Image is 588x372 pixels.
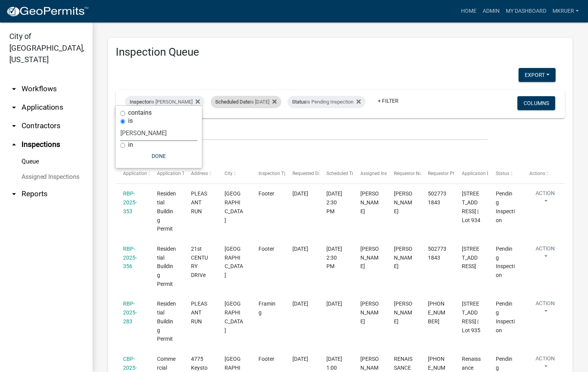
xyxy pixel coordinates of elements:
[123,190,137,214] a: RBP-2025-353
[549,4,582,19] a: mkruer
[116,124,488,140] input: Search for inspections
[259,301,275,316] span: Framing
[292,301,308,307] span: 09/23/2025
[387,165,421,183] datatable-header-cell: Requestor Name
[360,190,379,214] span: Mike Kruer
[191,190,207,214] span: PLEASANT RUN
[292,190,308,197] span: 09/19/2025
[128,142,133,148] label: in
[157,246,176,287] span: Residential Building Permit
[394,246,412,270] span: Edwin Miller
[353,165,387,183] datatable-header-cell: Assigned Inspector
[9,84,19,93] i: arrow_drop_down
[522,165,556,183] datatable-header-cell: Actions
[285,165,319,183] datatable-header-cell: Requested Date
[292,171,325,176] span: Requested Date
[191,246,208,278] span: 21st CENTURY DRIVe
[217,165,251,183] datatable-header-cell: City
[9,121,19,131] i: arrow_drop_down
[116,165,150,183] datatable-header-cell: Application
[211,96,281,108] div: is [DATE]
[191,301,207,324] span: PLEASANT RUN
[128,110,152,116] label: contains
[529,299,561,319] button: Action
[428,190,446,206] span: 5027731843
[529,171,545,176] span: Actions
[496,171,509,176] span: Status
[116,46,565,59] h3: Inspection Queue
[150,165,184,183] datatable-header-cell: Application Type
[529,245,561,264] button: Action
[225,190,243,223] span: JEFFERSONVILLE
[130,99,150,105] span: Inspector
[225,171,233,176] span: City
[225,301,243,333] span: JEFFERSONVILLE
[360,246,379,270] span: Mike Kruer
[496,301,515,333] span: Pending Inspection
[462,190,480,223] span: 6214 Pleasant Run, Charlestown IN 47111 | Lot 934
[503,4,549,19] a: My Dashboard
[519,68,556,82] button: Export
[462,246,479,270] span: 6510 21st Century Drive | Lot 1012
[517,96,555,110] button: Columns
[326,299,345,308] div: [DATE]
[428,246,446,261] span: 5027731843
[360,301,379,324] span: Mike Kruer
[184,165,218,183] datatable-header-cell: Address
[394,190,412,214] span: Edwin Miller
[326,171,360,176] span: Scheduled Time
[125,96,204,108] div: is [PERSON_NAME]
[480,4,503,19] a: Admin
[292,99,306,105] span: Status
[360,171,400,176] span: Assigned Inspector
[455,165,488,183] datatable-header-cell: Application Description
[372,94,405,108] a: + Filter
[225,246,243,278] span: JEFFERSONVILLE
[191,171,208,176] span: Address
[394,171,429,176] span: Requestor Name
[488,165,522,183] datatable-header-cell: Status
[326,189,345,216] div: [DATE] 2:30 PM
[319,165,353,183] datatable-header-cell: Scheduled Time
[458,4,480,19] a: Home
[496,190,515,223] span: Pending Inspection
[9,103,19,112] i: arrow_drop_down
[157,190,176,232] span: Residential Building Permit
[215,99,250,105] span: Scheduled Date
[529,189,561,209] button: Action
[259,246,274,252] span: Footer
[287,96,365,108] div: is Pending Inspection
[292,246,308,252] span: 09/22/2025
[9,140,19,149] i: arrow_drop_up
[421,165,455,183] datatable-header-cell: Requestor Phone
[428,301,445,324] span: 502-643-1609
[120,149,198,163] button: Done
[428,171,463,176] span: Requestor Phone
[128,118,133,124] label: is
[292,356,308,362] span: 09/23/2025
[259,171,291,176] span: Inspection Type
[259,356,274,362] span: Footer
[259,190,274,197] span: Footer
[157,301,176,342] span: Residential Building Permit
[326,245,345,271] div: [DATE] 2:30 PM
[251,165,285,183] datatable-header-cell: Inspection Type
[157,171,192,176] span: Application Type
[496,246,515,278] span: Pending Inspection
[123,246,137,270] a: RBP-2025-356
[9,189,19,199] i: arrow_drop_down
[462,301,480,333] span: 6216 Pleasant Run, Charlestown IN 47111 | Lot 935
[462,171,510,176] span: Application Description
[123,301,137,324] a: RBP-2025-283
[394,301,412,324] span: ROBERT
[123,171,147,176] span: Application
